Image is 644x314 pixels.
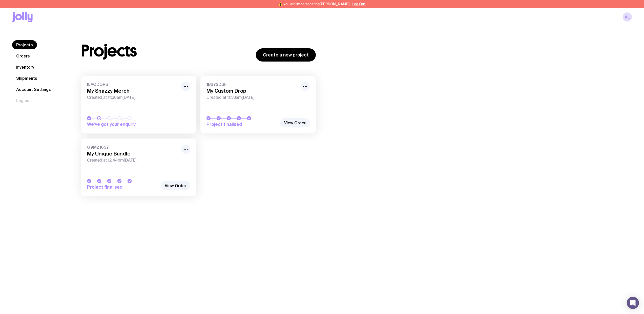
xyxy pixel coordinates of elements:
[81,139,196,196] a: G9MZ16SYMy Unique BundleCreated at 12:44pm[DATE]Project finalised
[320,2,350,6] span: [PERSON_NAME]
[623,12,632,22] a: AL
[12,96,35,105] button: Log out
[87,145,178,150] span: G9MZ16SY
[352,2,366,6] button: Log Out
[87,95,178,100] span: Created at 11:38am[DATE]
[206,95,298,100] span: Created at 11:33am[DATE]
[12,40,37,49] a: Projects
[87,184,158,190] span: Project finalised
[627,297,639,309] div: Open Intercom Messenger
[12,63,38,72] a: Inventory
[87,121,158,127] span: We’ve got your enquiry
[12,74,41,83] a: Shipments
[87,88,178,94] h3: My Snazzy Merch
[206,88,298,94] h3: My Custom Drop
[87,151,178,157] h3: My Unique Bundle
[12,51,34,61] a: Orders
[81,76,196,133] a: I5AODQRBMy Snazzy MerchCreated at 11:38am[DATE]We’ve got your enquiry
[161,181,190,190] a: View Order
[87,82,178,87] span: I5AODQRB
[206,82,298,87] span: 1B6Y3D6F
[12,85,55,94] a: Account Settings
[200,76,316,133] a: 1B6Y3D6FMy Custom DropCreated at 11:33am[DATE]Project finalised
[87,158,178,163] span: Created at 12:44pm[DATE]
[81,43,137,59] h1: Projects
[280,118,310,127] a: View Order
[278,2,350,6] span: ⚠️ You are impersonating
[256,48,316,62] a: Create a new project
[206,121,277,127] span: Project finalised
